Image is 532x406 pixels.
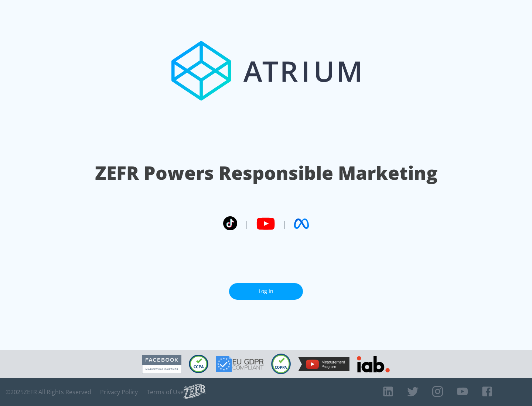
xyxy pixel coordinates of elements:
span: © 2025 ZEFR All Rights Reserved [6,388,91,396]
span: | [282,218,287,229]
img: IAB [357,356,390,372]
img: YouTube Measurement Program [298,357,349,371]
a: Log In [229,283,303,300]
img: CCPA Compliant [189,355,208,373]
span: | [245,218,249,229]
img: GDPR Compliant [216,356,264,372]
img: COPPA Compliant [271,354,291,374]
a: Privacy Policy [100,388,138,396]
img: Facebook Marketing Partner [142,355,181,374]
h1: ZEFR Powers Responsible Marketing [95,160,437,186]
a: Terms of Use [147,388,184,396]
